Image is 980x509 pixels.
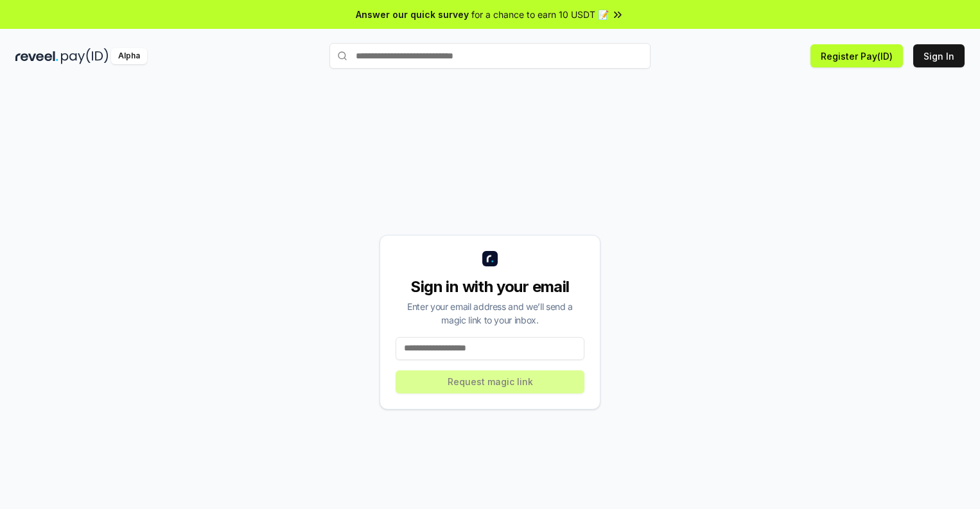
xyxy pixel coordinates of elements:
img: logo_small [482,251,498,266]
span: Answer our quick survey [356,8,469,21]
img: pay_id [61,48,109,64]
div: Sign in with your email [396,277,584,297]
img: reveel_dark [15,48,58,64]
div: Alpha [111,48,147,64]
div: Enter your email address and we’ll send a magic link to your inbox. [396,300,584,327]
span: for a chance to earn 10 USDT 📝 [471,8,609,21]
button: Sign In [913,44,965,67]
button: Register Pay(ID) [810,44,903,67]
